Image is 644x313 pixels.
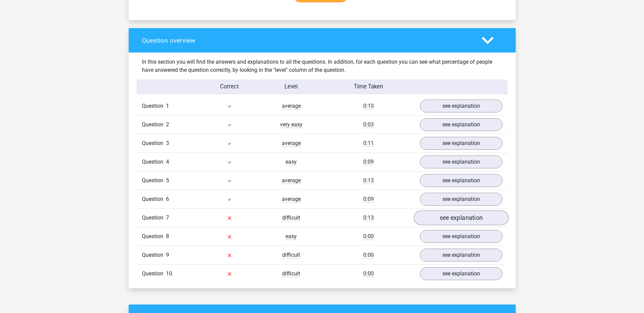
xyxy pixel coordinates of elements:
a: see explanation [413,211,508,226]
span: Question [142,251,166,259]
span: difficult [282,214,300,221]
span: 0:09 [363,159,374,165]
span: 4 [166,159,169,165]
span: 5 [166,177,169,184]
span: 3 [166,140,169,146]
span: 0:00 [363,270,374,277]
a: see explanation [420,230,502,243]
span: Question [142,102,166,110]
span: Question [142,121,166,129]
span: 6 [166,196,169,202]
span: difficult [282,270,300,277]
span: 0:11 [363,140,374,147]
a: see explanation [420,249,502,262]
span: 0:00 [363,233,374,240]
span: 0:10 [363,103,374,109]
span: 10 [166,270,172,277]
span: 9 [166,252,169,258]
span: easy [286,159,297,165]
h4: Question overview [142,37,472,44]
span: 0:00 [363,252,374,258]
a: see explanation [420,174,502,187]
span: Question [142,158,166,166]
a: see explanation [420,137,502,150]
a: see explanation [420,155,502,168]
span: average [282,177,301,184]
span: difficult [282,252,300,258]
a: see explanation [420,118,502,131]
span: Question [142,195,166,203]
span: Question [142,176,166,185]
div: Level [260,83,322,91]
span: 2 [166,121,169,128]
span: 1 [166,103,169,109]
span: Question [142,139,166,147]
span: easy [286,233,297,240]
span: 7 [166,214,169,221]
span: 0:13 [363,214,374,221]
div: Correct [199,83,260,91]
span: average [282,140,301,147]
span: average [282,103,301,109]
a: see explanation [420,100,502,112]
span: Question [142,214,166,222]
span: very easy [280,121,302,128]
span: average [282,196,301,203]
div: Time Taken [322,83,415,91]
a: see explanation [420,267,502,280]
a: see explanation [420,193,502,206]
span: Question [142,232,166,241]
span: Question [142,270,166,278]
span: 8 [166,233,169,239]
div: In this section you will find the answers and explanations to all the questions. In addition, for... [137,58,508,74]
span: 0:03 [363,121,374,128]
span: 0:09 [363,196,374,203]
span: 0:13 [363,177,374,184]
